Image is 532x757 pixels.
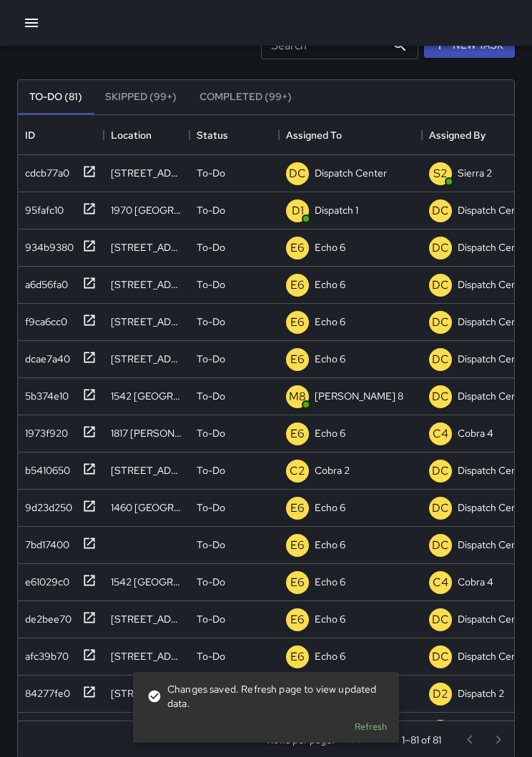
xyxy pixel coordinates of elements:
p: Echo 6 [315,538,345,552]
p: To-Do [197,240,225,254]
p: Echo 6 [315,352,345,366]
p: 1–81 of 81 [402,733,441,747]
p: Sierra 2 [458,166,492,180]
p: Dispatch Center [458,389,530,403]
div: cdcb77a0 [19,160,69,180]
div: ID [18,115,104,155]
p: To-Do [197,649,225,663]
p: To-Do [197,352,225,366]
p: DC [432,277,449,294]
p: E6 [290,277,305,294]
p: Dispatch Center [458,500,530,515]
p: To-Do [197,389,225,403]
div: dcae7a40 [19,346,70,366]
p: To-Do [197,315,225,329]
p: Dispatch Center [458,538,530,552]
p: DC [432,202,449,219]
div: a6d56fa0 [19,272,68,292]
p: Dispatch Center [458,203,530,217]
div: 1540 San Pablo Avenue [111,686,182,701]
p: Echo 6 [315,612,345,626]
div: 84277fe0 [19,681,70,701]
div: de2bee70 [19,606,72,626]
p: To-Do [197,463,225,478]
p: Dispatch 2 [458,686,504,701]
p: To-Do [197,203,225,217]
p: D2 [433,686,448,703]
p: E6 [290,611,305,628]
div: 9d23d250 [19,495,72,515]
div: 5b374e10 [19,383,69,403]
div: 95fafc10 [19,197,64,217]
p: E6 [290,574,305,591]
div: 415 24th Street [111,463,182,478]
p: E6 [290,537,305,554]
div: 934b9380 [19,234,74,254]
div: 490b2e20 [19,718,74,738]
p: E6 [290,425,305,442]
div: afc39b70 [19,643,69,663]
p: To-Do [197,538,225,552]
p: Cobra 4 [458,575,493,589]
p: C4 [433,574,448,591]
p: To-Do [197,612,225,626]
p: DC [432,314,449,331]
p: C4 [433,425,448,442]
p: Dispatch Center [315,166,387,180]
div: 1904 Franklin Street [111,315,182,329]
p: M8 [289,388,306,405]
p: E6 [290,648,305,666]
div: Assigned By [429,115,486,155]
p: DC [432,239,449,257]
div: 1460 Broadway [111,500,182,515]
p: DC [432,537,449,554]
div: 1728 Franklin Street [111,352,182,366]
div: Assigned To [286,115,342,155]
p: DC [432,648,449,666]
p: Echo 6 [315,500,345,515]
p: Dispatch Center [458,463,530,478]
p: Dispatch Center [458,240,530,254]
p: E6 [290,500,305,517]
p: To-Do [197,575,225,589]
p: D1 [292,202,304,219]
div: b5410650 [19,457,70,478]
div: ID [25,115,35,155]
p: To-Do [197,166,225,180]
p: To-Do [197,426,225,440]
div: Changes saved. Refresh page to view updated data. [147,676,388,716]
button: Skipped (99+) [94,80,188,114]
p: Echo 6 [315,315,345,329]
p: DC [432,388,449,405]
p: To-Do [197,500,225,515]
div: Assigned To [279,115,422,155]
div: Location [104,115,189,155]
div: e61029c0 [19,569,69,589]
div: 1542 Broadway [111,389,182,403]
p: To-Do [197,277,225,292]
p: Dispatch 1 [315,203,358,217]
p: Echo 6 [315,649,345,663]
p: Dispatch Center [458,612,530,626]
div: 1973f920 [19,420,68,440]
p: Echo 6 [315,240,345,254]
p: DC [432,462,449,480]
p: DC [432,351,449,368]
p: DC [289,165,306,182]
button: To-Do (81) [18,80,94,114]
p: Echo 6 [315,575,345,589]
p: Dispatch Center [458,277,530,292]
div: 1970 Broadway [111,203,182,217]
p: Cobra 4 [458,426,493,440]
div: 1500 Broadway [111,649,182,663]
div: Status [189,115,279,155]
p: Dispatch Center [458,649,530,663]
p: E6 [290,314,305,331]
p: DC [432,500,449,517]
p: Dispatch Center [458,352,530,366]
p: S2 [433,165,448,182]
div: Status [197,115,228,155]
p: DC [432,611,449,628]
div: 1735 Telegraph Avenue [111,277,182,292]
div: 7bd17400 [19,532,69,552]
